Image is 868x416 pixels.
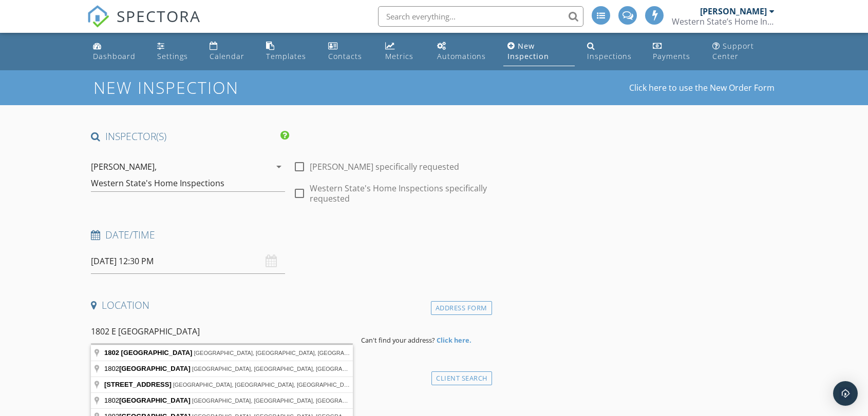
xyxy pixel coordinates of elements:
a: Inspections [583,37,640,66]
a: Calendar [205,37,254,66]
div: [PERSON_NAME] [700,6,767,16]
div: Inspections [587,51,632,61]
a: Payments [649,37,701,66]
div: Client Search [431,371,492,385]
h1: New Inspection [93,78,321,96]
span: [GEOGRAPHIC_DATA], [GEOGRAPHIC_DATA], [GEOGRAPHIC_DATA] [192,398,375,404]
span: Can't find your address? [361,335,435,345]
span: 1802 [104,397,192,404]
span: [GEOGRAPHIC_DATA], [GEOGRAPHIC_DATA], [GEOGRAPHIC_DATA] [192,366,375,372]
h4: INSPECTOR(S) [91,130,289,143]
span: [GEOGRAPHIC_DATA] [119,397,191,404]
span: [GEOGRAPHIC_DATA] [119,365,191,372]
div: Western State's Home Inspections [91,179,224,188]
div: Dashboard [93,51,136,61]
div: Open Intercom Messenger [833,381,858,406]
span: 1802 [104,365,192,372]
a: Click here to use the New Order Form [629,84,775,92]
a: Metrics [381,37,425,66]
div: Metrics [385,51,413,61]
input: Select date [91,249,285,274]
div: Payments [653,51,690,61]
div: Contacts [328,51,362,61]
h4: Location [91,299,488,312]
a: Contacts [324,37,373,66]
span: [GEOGRAPHIC_DATA], [GEOGRAPHIC_DATA], [GEOGRAPHIC_DATA] [194,350,376,356]
a: Templates [262,37,315,66]
strong: Click here. [437,335,471,345]
span: [GEOGRAPHIC_DATA] [121,349,193,356]
div: Calendar [210,51,244,61]
span: 1802 [104,349,119,356]
div: [PERSON_NAME], [91,162,157,171]
a: Dashboard [89,37,145,66]
span: SPECTORA [117,5,201,27]
div: Address Form [431,301,492,315]
div: New Inspection [507,41,549,61]
span: [STREET_ADDRESS] [104,381,172,388]
a: SPECTORA [87,14,201,35]
input: Address Search [91,319,353,344]
label: [PERSON_NAME] specifically requested [310,162,459,172]
i: arrow_drop_down [273,161,285,173]
div: Automations [437,51,486,61]
a: Settings [153,37,197,66]
a: Automations (Advanced) [433,37,495,66]
a: New Inspection [503,37,575,66]
h4: Date/Time [91,228,488,242]
div: Settings [157,51,188,61]
a: Support Center [708,37,779,66]
div: Support Center [712,41,754,61]
img: The Best Home Inspection Software - Spectora [87,5,109,28]
span: [GEOGRAPHIC_DATA], [GEOGRAPHIC_DATA], [GEOGRAPHIC_DATA] [173,382,356,388]
input: Search everything... [378,6,583,27]
div: Western State’s Home Inspections LLC [672,16,775,27]
div: Templates [266,51,306,61]
label: Western State's Home Inspections specifically requested [310,183,487,204]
